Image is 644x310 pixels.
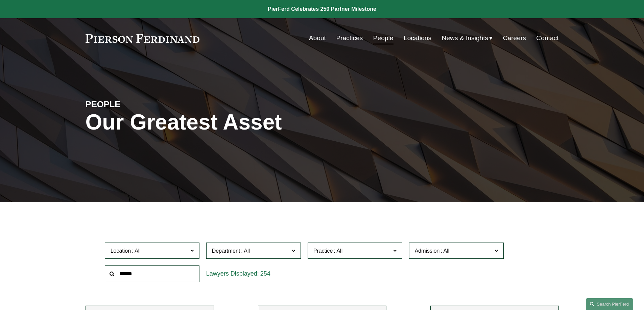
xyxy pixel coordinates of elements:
span: News & Insights [442,32,488,44]
a: Practices [336,32,363,45]
a: Careers [503,32,526,45]
span: Location [111,248,131,254]
a: Locations [404,32,431,45]
h4: PEOPLE [86,99,204,110]
span: Practice [313,248,333,254]
a: People [373,32,393,45]
a: Search this site [586,298,633,310]
a: About [309,32,326,45]
span: Department [212,248,240,254]
h1: Our Greatest Asset [86,110,401,135]
a: Contact [536,32,558,45]
a: folder dropdown [442,32,493,45]
span: 254 [260,270,270,277]
span: Admission [415,248,440,254]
